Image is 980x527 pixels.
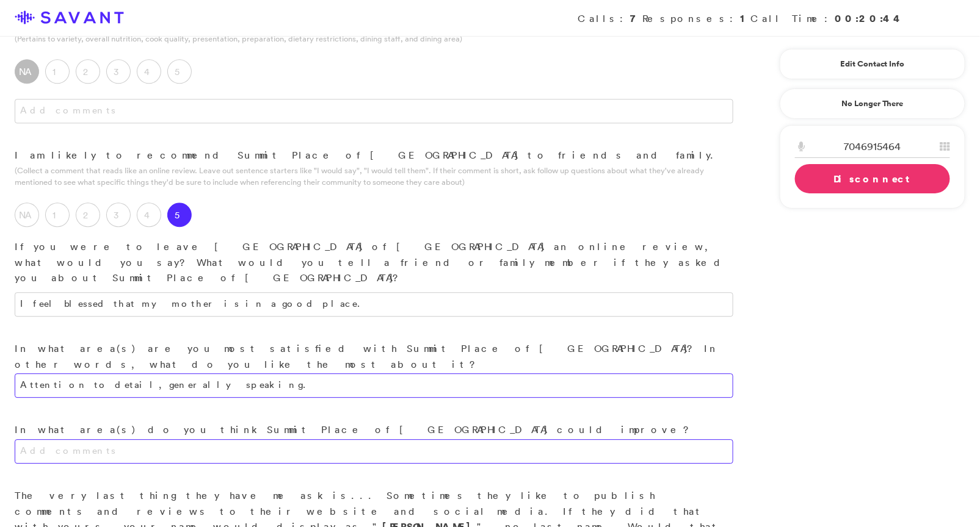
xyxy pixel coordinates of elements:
[795,164,950,193] a: Disconnect
[15,59,39,84] label: NA
[780,88,965,119] a: No Longer There
[15,341,733,372] p: In what area(s) are you most satisfied with Summit Place of [GEOGRAPHIC_DATA]? In other words, wh...
[106,59,131,84] label: 3
[835,12,904,25] strong: 00:20:44
[15,148,733,163] p: I am likely to recommend Summit Place of [GEOGRAPHIC_DATA] to friends and family.
[15,165,733,188] p: (Collect a comment that reads like an online review. Leave out sentence starters like "I would sa...
[167,59,192,84] label: 5
[106,203,131,227] label: 3
[45,203,70,227] label: 1
[740,12,750,25] strong: 1
[76,203,100,227] label: 2
[795,54,950,74] a: Edit Contact Info
[15,422,733,438] p: In what area(s) do you think Summit Place of [GEOGRAPHIC_DATA] could improve?
[137,59,161,84] label: 4
[15,203,39,227] label: NA
[76,59,100,84] label: 2
[45,59,70,84] label: 1
[167,203,192,227] label: 5
[630,12,642,25] strong: 7
[15,33,733,45] p: (Pertains to variety, overall nutrition, cook quality, presentation, preparation, dietary restric...
[137,203,161,227] label: 4
[15,239,733,286] p: If you were to leave [GEOGRAPHIC_DATA] of [GEOGRAPHIC_DATA] an online review, what would you say?...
